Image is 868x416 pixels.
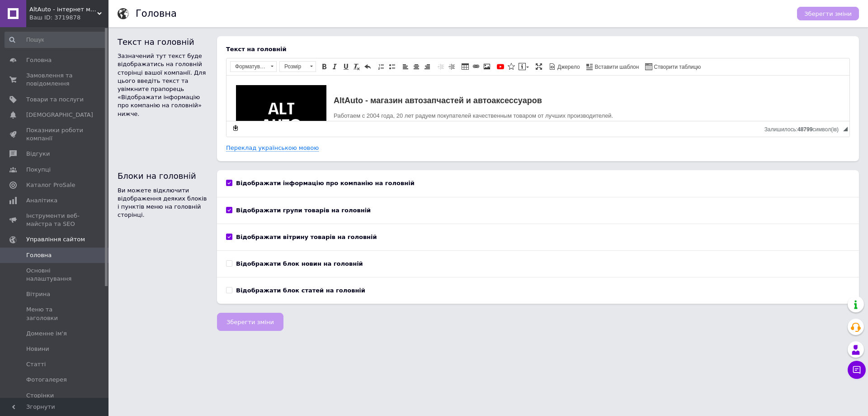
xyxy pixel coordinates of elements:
[797,126,812,133] span: 48799
[279,61,316,72] a: Розмір
[471,62,481,72] a: Вставити/Редагувати посилання (Ctrl+L)
[387,62,397,72] a: Вставити/видалити маркований список
[319,62,329,72] a: Жирний (Ctrl+B)
[136,8,177,19] h1: Головна
[26,360,46,368] span: Статті
[118,52,208,118] p: Зазначений тут текст буде відображатись на головній сторінці вашої компанії. Для цього введіть те...
[118,170,208,182] h2: Блоки на головній
[352,62,362,72] a: Видалити форматування
[230,61,277,72] a: Форматування
[226,144,319,152] a: Переклад українською мовою
[341,62,351,72] a: Підкреслений (Ctrl+U)
[26,96,84,104] span: Товари та послуги
[26,330,67,338] span: Доменне ім'я
[26,196,57,205] span: Аналітика
[236,234,377,240] b: Відображати вітрину товарів на головній
[231,123,241,133] a: Зробити резервну копію зараз
[231,62,268,72] span: Форматування
[447,62,457,72] a: Збільшити відступ
[236,207,371,214] b: Відображати групи товарів на головній
[843,127,848,131] span: Потягніть для зміни розмірів
[26,166,51,174] span: Покупці
[411,62,421,72] a: По центру
[363,62,373,72] a: Повернути (Ctrl+Z)
[644,62,702,72] a: Створити таблицю
[534,62,544,72] a: Максимізувати
[226,76,849,121] iframe: Редактор, 3B4E47BF-AE2D-4F3E-8721-08B95325AD59
[236,287,365,294] b: Відображати блок статей на головній
[118,186,208,220] p: Ви можете відключити відображення деяких блоків і пунктів меню на головній сторінці.
[26,290,50,298] span: Вітрина
[226,45,850,53] div: Текст на головній
[652,63,701,71] span: Створити таблицю
[517,62,530,72] a: Вставити повідомлення
[330,62,340,72] a: Курсив (Ctrl+I)
[18,36,605,45] p: Работаем с 2004 года, 20 лет радуем покупателей качественным товаром от лучших производителей.
[26,212,84,228] span: Інструменти веб-майстра та SEO
[26,251,52,259] span: Головна
[585,62,641,72] a: Вставити шаблон
[26,235,85,244] span: Управління сайтом
[236,180,415,186] b: Відображати інформацію про компанію на головній
[436,62,446,72] a: Зменшити відступ
[26,306,84,322] span: Меню та заголовки
[26,267,84,283] span: Основні налаштування
[547,62,581,72] a: Джерело
[26,392,54,400] span: Сторінки
[764,124,843,133] div: Кiлькiсть символiв
[5,32,107,48] input: Пошук
[495,62,505,72] a: Додати відео з YouTube
[422,62,432,72] a: По правому краю
[401,62,410,72] a: По лівому краю
[26,345,49,353] span: Новини
[26,376,67,384] span: Фотогалерея
[556,63,580,71] span: Джерело
[376,62,386,72] a: Вставити/видалити нумерований список
[26,72,84,88] span: Замовлення та повідомлення
[26,150,50,158] span: Відгуки
[280,62,307,72] span: Розмір
[594,63,639,71] span: Вставити шаблон
[26,126,84,143] span: Показники роботи компанії
[26,56,52,64] span: Головна
[482,62,492,72] a: Зображення
[236,260,363,267] b: Відображати блок новин на головній
[118,36,208,48] h2: Текст на головній
[18,20,605,30] div: AltAuto - магазин автозапчастей и автоаксессуаров
[9,9,614,177] body: Редактор, 3B4E47BF-AE2D-4F3E-8721-08B95325AD59
[848,361,866,379] button: Чат з покупцем
[26,111,93,119] span: [DEMOGRAPHIC_DATA]
[29,14,108,22] div: Ваш ID: 3719878
[460,62,470,72] a: Таблиця
[26,181,75,189] span: Каталог ProSale
[29,5,97,14] span: AltAuto - інтернет магазин автозапчастин та автоаксесуарів
[506,62,516,72] a: Вставити іконку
